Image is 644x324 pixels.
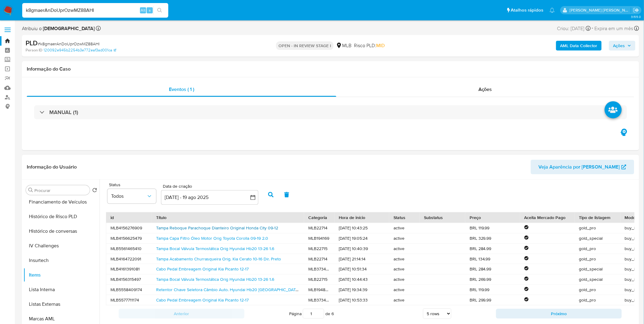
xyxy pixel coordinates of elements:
span: s [149,7,151,13]
div: [DATE] 10:44:43 [334,274,389,284]
button: Anterior [119,309,244,319]
button: Items [23,268,100,282]
a: Tampa Capa Filtro Óleo Motor Orig Toyota Corolla 09-19 2.0 [156,235,268,241]
span: Atalhos rápidos [511,7,544,13]
span: Status [109,183,158,187]
div: MLB22714 [304,254,334,264]
div: active [389,223,420,233]
a: Tampa Bocal Válvula Termostática Orig Hyundai Hb20 13-26 1.6 [156,276,274,282]
div: [DATE] 10:51:34 [334,264,389,274]
div: Categoria [308,214,330,221]
div: MLB4156315497 [106,274,152,284]
div: MLB22715 [304,274,334,284]
a: Cabo Pedal Embreagem Original Kia Picanto 12-17 [156,297,249,303]
span: Eventos ( 1 ) [169,86,194,93]
div: Status [394,214,415,221]
span: Ações [478,86,492,93]
span: Risco PLD: [354,42,385,49]
button: Lista Interna [23,282,100,297]
b: Person ID [26,47,42,53]
span: 6 [331,311,334,317]
a: 120092e945b2254b3e772eaf3ad001ca [44,47,116,53]
button: Insurtech [23,253,100,268]
div: active [389,254,420,264]
button: Próximo [496,309,622,319]
div: active [389,233,420,243]
div: active [389,264,420,274]
span: MID [376,42,385,49]
h1: Informação do Usuário [27,164,77,170]
div: gold_pro [575,285,621,295]
button: Ações [609,41,635,51]
b: AML Data Collector [560,41,597,51]
div: [DATE] 19:34:39 [334,285,389,295]
div: [DATE] 10:40:39 [334,244,389,254]
div: MLB4164722091 [106,254,152,264]
input: Procurar [34,188,87,193]
div: MLB [336,42,352,49]
span: Expira em um mês [595,25,633,32]
h3: MANUAL (1) [49,109,78,116]
button: IV Challenges [23,239,100,253]
span: Todos [111,193,146,199]
button: Financiamento de Veículos [23,195,100,209]
div: MLB194804 [304,285,334,295]
a: Tampa Bocal Válvula Termostática Orig Hyundai Hb20 13-26 1.6 [156,246,274,252]
a: Retentor Chave Seletora Câmbio Auto. Hyundai Hb20 [GEOGRAPHIC_DATA] Ix35 [156,287,308,293]
div: Hora de início [339,214,385,221]
button: Procurar [28,188,33,193]
div: BRL 119.99 [465,223,520,233]
div: gold_special [575,274,621,284]
input: Pesquise usuários ou casos... [22,6,168,14]
a: Sair [633,7,639,13]
div: MLB5561465410 [106,244,152,254]
div: gold_special [575,264,621,274]
div: BRL 269.99 [465,274,520,284]
a: Tampa Acabamento Churrasqueira Orig. Kia Cerato 10-16 Dir. Preto [156,256,281,262]
span: Ações [613,41,625,51]
div: MLB4156625479 [106,233,152,243]
div: Preço [470,214,516,221]
div: active [389,274,420,284]
div: MLB373466 [304,264,334,274]
p: OPEN - IN REVIEW STAGE I [276,41,334,50]
div: Aceita Mercado Pago [524,214,571,221]
div: gold_pro [575,223,621,233]
div: gold_pro [575,295,621,305]
div: Substatus [424,214,461,221]
div: Tipo de listagem [579,214,616,221]
button: [DATE] - 19 ago 2025 [161,190,258,205]
button: AML Data Collector [556,41,602,51]
span: Atribuiu o [22,25,95,32]
span: Veja Aparência por [PERSON_NAME] [539,160,620,174]
div: Título [156,214,300,221]
div: MLB5558409174 [106,285,152,295]
div: active [389,244,420,254]
div: MLB22714 [304,223,334,233]
span: # k8gmaerAnDoUprOzwMZ88AHI [38,41,100,47]
div: active [389,295,420,305]
div: MLB194169 [304,233,334,243]
b: [DEMOGRAPHIC_DATA] [42,25,95,32]
button: Histórico de Risco PLD [23,209,100,224]
div: BRL 284.99 [465,244,520,254]
div: MANUAL (1) [34,105,627,119]
div: Criou: [DATE] [557,24,591,33]
div: MLB4156276909 [106,223,152,233]
div: gold_special [575,233,621,243]
button: Histórico de conversas [23,224,100,239]
div: MLB22715 [304,244,334,254]
div: [DATE] 21:14:14 [334,254,389,264]
div: [DATE] 19:05:24 [334,233,389,243]
div: Data de criação [161,184,258,189]
div: MLB373466 [304,295,334,305]
div: BRL 284.99 [465,264,520,274]
span: Página de [289,309,334,319]
button: Veja Aparência por [PERSON_NAME] [531,160,634,174]
div: [DATE] 10:53:33 [334,295,389,305]
span: - [592,24,593,33]
button: search-icon [153,6,166,15]
div: MLB4161391081 [106,264,152,274]
button: Retornar ao pedido padrão [92,188,97,194]
div: active [389,285,420,295]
